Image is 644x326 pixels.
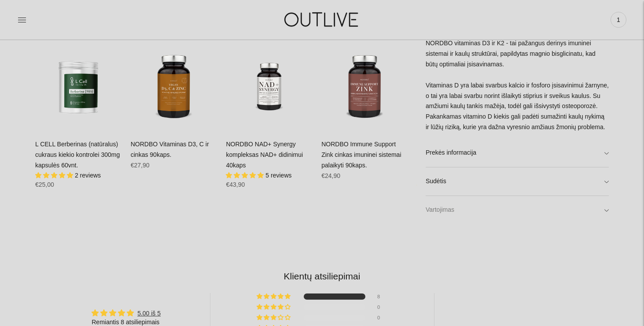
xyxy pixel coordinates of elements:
span: 2 reviews [75,172,101,179]
a: 5.00 iš 5 [137,310,161,317]
a: NORDBO Vitaminas D3, C ir cinkas 90kaps. [131,141,209,158]
a: NORDBO NAD+ Synergy kompleksas NAD+ didinimui 40kaps [226,44,313,130]
span: 5 reviews [265,172,291,179]
span: €43,90 [226,181,245,188]
a: NORDBO Immune Support Zink cinkas imuninei sistemai palaikyti 90kaps. [321,44,408,130]
a: NORDBO Vitaminas D3, C ir cinkas 90kaps. [131,44,217,130]
a: Sudėtis [426,167,609,196]
a: 1 [611,10,626,29]
span: 5.00 stars [35,172,75,179]
a: L CELL Berberinas (natūralus) cukraus kiekio kontrolei 300mg kapsulės 60vnt. [35,141,120,169]
a: NORDBO NAD+ Synergy kompleksas NAD+ didinimui 40kaps [226,141,303,169]
span: 1 [612,14,625,26]
h2: Klientų atsiliepimai [42,270,602,283]
div: Average rating is 5.00 stars [92,308,161,318]
span: €27,90 [131,162,150,169]
div: 8 [377,293,388,300]
p: NORDBO vitaminas D3 ir K2 - tai pažangus derinys imuninei sistemai ir kaulų struktūrai, papildyta... [426,38,609,133]
img: OUTLIVE [267,4,377,35]
div: 100% (8) reviews with 5 star rating [257,293,292,300]
a: Vartojimas [426,196,609,224]
a: NORDBO Immune Support Zink cinkas imuninei sistemai palaikyti 90kaps. [321,141,401,169]
span: 5.00 stars [226,172,265,179]
span: €25,00 [35,181,54,188]
span: €24,90 [321,172,340,179]
a: Prekės informacija [426,139,609,167]
a: L CELL Berberinas (natūralus) cukraus kiekio kontrolei 300mg kapsulės 60vnt. [35,44,122,130]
